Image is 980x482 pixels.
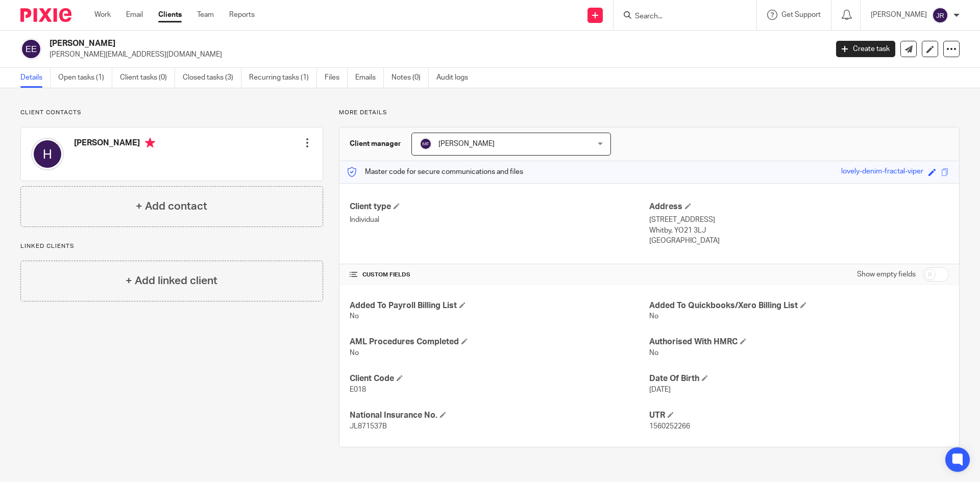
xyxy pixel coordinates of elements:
a: Reports [229,10,255,20]
h4: Client Code [350,373,649,384]
img: svg%3E [31,138,64,170]
span: [DATE] [649,386,671,393]
p: [STREET_ADDRESS] [649,215,949,225]
p: [GEOGRAPHIC_DATA] [649,236,949,246]
a: Closed tasks (3) [183,68,241,88]
h4: Authorised With HMRC [649,337,949,347]
h4: Added To Quickbooks/Xero Billing List [649,300,949,311]
h4: Date Of Birth [649,373,949,384]
a: Client tasks (0) [120,68,175,88]
div: lovely-denim-fractal-viper [841,166,923,178]
span: No [649,349,658,357]
a: Notes (0) [391,68,429,88]
p: Whitby, YO21 3LJ [649,225,949,236]
h4: UTR [649,410,949,421]
h2: [PERSON_NAME] [50,38,667,49]
h4: Address [649,201,949,212]
h4: Client type [350,201,649,212]
p: [PERSON_NAME] [871,10,927,20]
p: [PERSON_NAME][EMAIL_ADDRESS][DOMAIN_NAME] [50,49,821,60]
p: Linked clients [20,242,323,250]
a: Audit logs [436,68,476,88]
h4: [PERSON_NAME] [74,138,155,150]
span: Get Support [781,11,821,18]
a: Work [94,10,111,20]
a: Team [197,10,214,20]
label: Show empty fields [857,269,916,280]
span: E018 [350,386,366,393]
a: Emails [355,68,384,88]
p: Master code for secure communications and files [347,167,523,177]
img: svg%3E [932,7,948,23]
a: Clients [158,10,182,20]
img: Pixie [20,8,71,22]
h4: + Add linked client [126,273,217,289]
span: No [350,349,359,357]
h4: National Insurance No. [350,410,649,421]
span: [PERSON_NAME] [438,140,495,147]
img: svg%3E [420,138,432,150]
span: 1560252266 [649,423,690,430]
h3: Client manager [350,139,401,149]
p: More details [339,109,960,117]
a: Create task [836,41,895,57]
span: No [350,313,359,320]
a: Files [325,68,348,88]
a: Recurring tasks (1) [249,68,317,88]
p: Individual [350,215,649,225]
p: Client contacts [20,109,323,117]
a: Details [20,68,51,88]
a: Open tasks (1) [58,68,112,88]
i: Primary [145,138,155,148]
span: No [649,313,658,320]
h4: AML Procedures Completed [350,337,649,347]
h4: CUSTOM FIELDS [350,271,649,279]
input: Search [634,12,726,21]
h4: Added To Payroll Billing List [350,300,649,311]
a: Email [126,10,143,20]
span: JL871537B [350,423,387,430]
img: svg%3E [20,38,42,60]
h4: + Add contact [136,198,207,214]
